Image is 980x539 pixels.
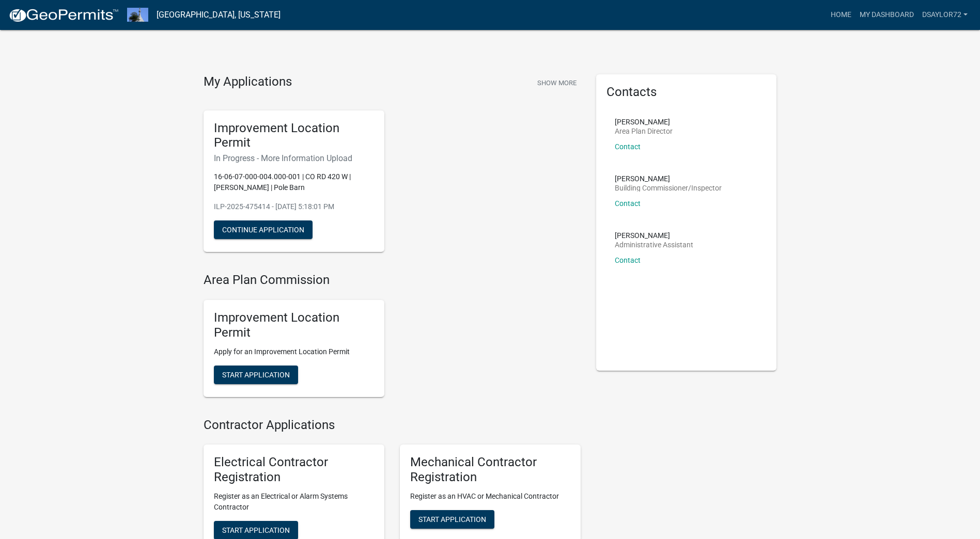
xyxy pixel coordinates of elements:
p: 16-06-07-000-004.000-001 | CO RD 420 W | [PERSON_NAME] | Pole Barn [214,171,374,193]
span: Start Application [222,526,290,534]
h5: Mechanical Contractor Registration [410,455,570,485]
img: Decatur County, Indiana [127,8,148,22]
a: Contact [615,256,641,264]
p: Building Commissioner/Inspector [615,184,722,192]
p: [PERSON_NAME] [615,118,673,125]
a: My Dashboard [855,5,918,25]
h4: Area Plan Commission [204,273,581,288]
h4: My Applications [204,74,292,90]
h5: Contacts [606,85,767,100]
p: Apply for an Improvement Location Permit [214,346,374,357]
p: [PERSON_NAME] [615,175,722,182]
p: Administrative Assistant [615,241,693,248]
h5: Improvement Location Permit [214,121,374,151]
a: Contact [615,199,641,208]
span: Start Application [418,515,486,524]
a: Home [827,5,855,25]
h5: Electrical Contractor Registration [214,455,374,485]
p: Register as an HVAC or Mechanical Contractor [410,491,570,502]
a: [GEOGRAPHIC_DATA], [US_STATE] [157,6,281,24]
button: Continue Application [214,220,313,239]
p: Area Plan Director [615,128,673,135]
button: Start Application [410,510,494,529]
button: Show More [533,74,581,91]
a: Contact [615,142,641,151]
p: ILP-2025-475414 - [DATE] 5:18:01 PM [214,201,374,212]
a: Dsaylor72 [918,5,972,25]
h5: Improvement Location Permit [214,310,374,340]
h6: In Progress - More Information Upload [214,153,374,163]
button: Start Application [214,366,298,384]
p: [PERSON_NAME] [615,232,693,239]
p: Register as an Electrical or Alarm Systems Contractor [214,491,374,513]
span: Start Application [222,370,290,378]
h4: Contractor Applications [204,418,581,433]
